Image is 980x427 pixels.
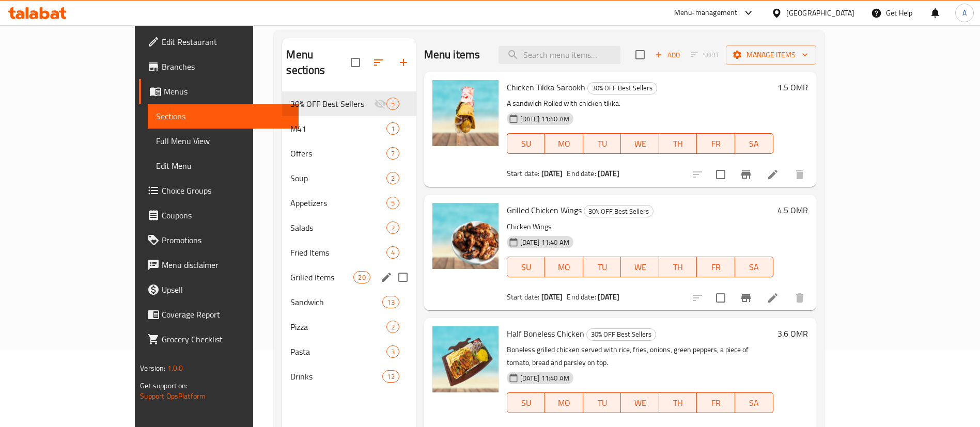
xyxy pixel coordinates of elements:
[387,99,399,109] span: 5
[366,50,391,75] span: Sort sections
[567,290,596,304] span: End date:
[354,273,369,282] span: 20
[663,136,693,151] span: TH
[139,277,299,302] a: Upsell
[545,392,583,413] button: MO
[290,370,382,383] span: Drinks
[148,129,299,153] a: Full Menu View
[511,396,541,410] span: SU
[162,209,290,222] span: Coupons
[598,167,619,180] b: [DATE]
[387,198,399,208] span: 5
[701,260,731,275] span: FR
[625,396,655,410] span: WE
[507,202,582,218] span: Grilled Chicken Wings
[139,252,299,277] a: Menu disclaimer
[139,327,299,352] a: Grocery Checklist
[586,328,656,341] div: 30% OFF Best Sellers
[787,162,812,187] button: delete
[140,379,188,392] span: Get support on:
[567,167,596,180] span: End date:
[549,396,579,410] span: MO
[282,314,415,339] div: Pizza2
[139,54,299,79] a: Branches
[507,290,540,304] span: Start date:
[629,44,651,66] span: Select section
[162,259,290,271] span: Menu disclaimer
[290,98,374,110] span: 30% OFF Best Sellers
[659,133,697,154] button: TH
[511,260,541,275] span: SU
[139,302,299,327] a: Coverage Report
[734,286,758,310] button: Branch-specific-item
[739,136,769,151] span: SA
[659,392,697,413] button: TH
[507,80,585,95] span: Chicken Tikka Sarookh
[282,339,415,364] div: Pasta3
[290,246,386,259] span: Fried Items
[735,133,773,154] button: SA
[162,60,290,73] span: Branches
[290,197,386,209] span: Appetizers
[156,110,290,122] span: Sections
[507,133,545,154] button: SU
[684,47,726,63] span: Select section first
[507,392,545,413] button: SU
[282,240,415,265] div: Fried Items4
[290,296,382,308] span: Sandwich
[387,322,399,332] span: 2
[734,49,808,61] span: Manage items
[139,29,299,54] a: Edit Restaurant
[156,135,290,147] span: Full Menu View
[387,124,399,134] span: 1
[767,168,779,181] a: Edit menu item
[545,257,583,277] button: MO
[167,361,183,375] span: 1.0.0
[584,205,653,217] span: 30% OFF Best Sellers
[507,220,773,233] p: Chicken Wings
[726,45,816,65] button: Manage items
[654,49,681,61] span: Add
[697,133,735,154] button: FR
[625,136,655,151] span: WE
[735,392,773,413] button: SA
[663,396,693,410] span: TH
[734,162,758,187] button: Branch-specific-item
[290,172,386,184] div: Soup
[386,147,399,160] div: items
[621,392,659,413] button: WE
[651,47,684,63] span: Add item
[162,234,290,246] span: Promotions
[387,223,399,233] span: 2
[140,361,165,375] span: Version:
[290,271,353,283] span: Grilled Items
[507,343,773,369] p: Boneless grilled chicken served with rice, fries, onions, green peppers, a piece of tomato, bread...
[345,52,366,73] span: Select all sections
[353,271,370,283] div: items
[290,222,386,234] span: Salads
[387,248,399,258] span: 4
[598,290,619,304] b: [DATE]
[424,47,480,62] h2: Menu items
[583,392,621,413] button: TU
[379,270,394,285] button: edit
[383,372,398,382] span: 12
[674,7,738,19] div: Menu-management
[386,122,399,135] div: items
[659,257,697,277] button: TH
[386,98,399,110] div: items
[587,396,617,410] span: TU
[507,326,584,341] span: Half Boneless Chicken
[290,321,386,333] span: Pizza
[739,260,769,275] span: SA
[499,46,620,64] input: search
[282,191,415,215] div: Appetizers5
[507,257,545,277] button: SU
[290,147,386,160] span: Offers
[701,136,731,151] span: FR
[777,203,808,217] h6: 4.5 OMR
